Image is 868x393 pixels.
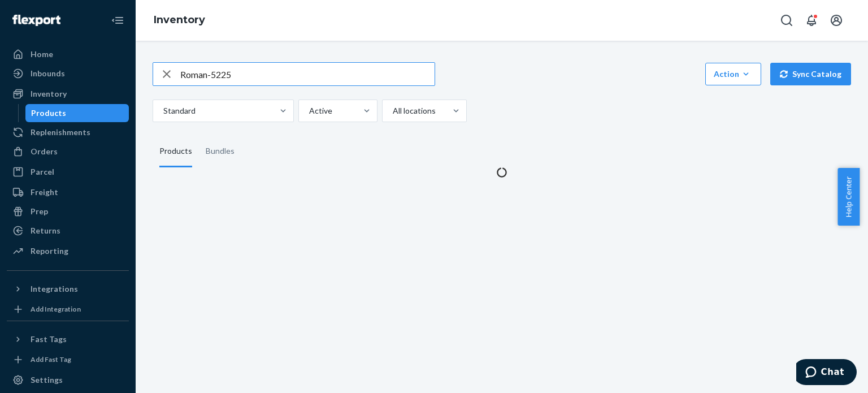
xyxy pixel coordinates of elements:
[31,206,48,217] div: Prep
[31,49,53,60] div: Home
[714,68,753,80] div: Action
[837,168,860,226] button: Help Center
[7,183,129,201] a: Freight
[31,88,67,100] div: Inventory
[775,9,798,32] button: Open Search Box
[392,105,393,116] input: All locations
[308,105,309,116] input: Active
[7,202,129,221] a: Prep
[7,242,129,260] a: Reporting
[31,107,66,119] div: Products
[31,374,63,386] div: Settings
[7,85,129,103] a: Inventory
[206,136,235,167] div: Bundles
[705,63,761,85] button: Action
[796,359,857,387] iframe: Opens a widget where you can chat to one of our agents
[825,9,848,32] button: Open account menu
[7,330,129,348] button: Fast Tags
[31,68,65,79] div: Inbounds
[12,15,60,26] img: Flexport logo
[154,14,205,26] a: Inventory
[800,9,823,32] button: Open notifications
[7,163,129,181] a: Parcel
[106,9,129,32] button: Close Navigation
[25,104,129,122] a: Products
[159,136,192,167] div: Products
[31,245,68,257] div: Reporting
[31,334,67,345] div: Fast Tags
[31,187,58,198] div: Freight
[7,303,129,316] a: Add Integration
[31,166,54,178] div: Parcel
[31,283,78,295] div: Integrations
[31,146,58,157] div: Orders
[180,63,435,85] input: Search inventory by name or sku
[7,123,129,141] a: Replenishments
[7,280,129,298] button: Integrations
[145,4,214,37] ol: breadcrumbs
[31,304,81,314] div: Add Integration
[7,353,129,366] a: Add Fast Tag
[7,64,129,83] a: Inbounds
[7,222,129,240] a: Returns
[7,142,129,161] a: Orders
[162,105,163,116] input: Standard
[31,225,60,236] div: Returns
[7,371,129,389] a: Settings
[7,45,129,63] a: Home
[31,355,71,364] div: Add Fast Tag
[770,63,851,85] button: Sync Catalog
[31,127,90,138] div: Replenishments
